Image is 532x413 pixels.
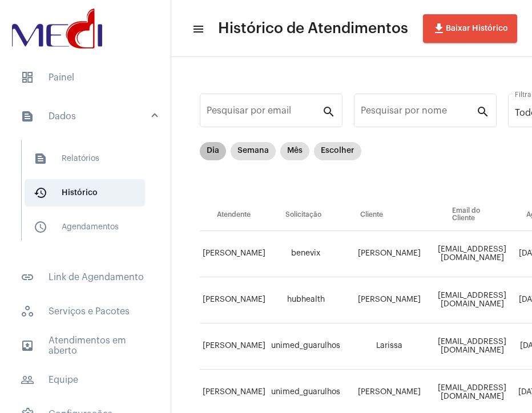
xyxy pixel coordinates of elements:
mat-chip: Dia [200,142,226,160]
span: Serviços e Pacotes [11,298,159,325]
th: Cliente [343,199,435,231]
td: [EMAIL_ADDRESS][DOMAIN_NAME] [435,277,509,323]
mat-icon: sidenav icon [192,22,203,36]
td: [PERSON_NAME] [343,231,435,277]
mat-panel-title: Dados [21,110,152,123]
mat-icon: file_download [432,22,446,35]
span: Painel [11,64,159,91]
span: Histórico [25,179,145,206]
mat-chip: Mês [280,142,309,160]
span: sidenav icon [21,71,34,84]
span: hubhealth [287,295,325,303]
span: Agendamentos [25,213,145,241]
td: [PERSON_NAME] [200,323,268,370]
div: sidenav iconDados [7,135,171,257]
th: Email do Cliente [435,199,509,231]
td: Larissa [343,323,435,370]
mat-chip: Escolher [314,142,361,160]
td: [PERSON_NAME] [200,231,268,277]
input: Pesquisar por email [207,108,322,118]
mat-icon: sidenav icon [34,220,47,234]
input: Pesquisar por nome [361,108,476,118]
span: Histórico de Atendimentos [218,19,408,38]
mat-chip: Semana [231,142,276,160]
mat-icon: sidenav icon [21,373,34,387]
span: Baixar Histórico [432,25,508,33]
span: benevix [291,249,320,257]
th: Atendente [200,199,268,231]
span: unimed_guarulhos [271,342,340,350]
span: sidenav icon [21,305,34,318]
td: [EMAIL_ADDRESS][DOMAIN_NAME] [435,231,509,277]
span: Atendimentos em aberto [11,332,159,359]
img: d3a1b5fa-500b-b90f-5a1c-719c20e9830b.png [9,6,105,51]
span: Link de Agendamento [11,264,159,291]
td: [PERSON_NAME] [200,277,268,323]
mat-icon: sidenav icon [21,339,34,353]
th: Solicitação [268,199,343,231]
span: unimed_guarulhos [271,388,340,396]
mat-icon: sidenav icon [21,110,34,123]
mat-icon: search [322,104,336,118]
span: Relatórios [25,145,145,172]
mat-icon: search [476,104,490,118]
td: [PERSON_NAME] [343,277,435,323]
span: Equipe [11,366,159,394]
mat-expansion-panel-header: sidenav iconDados [7,98,171,135]
mat-icon: sidenav icon [34,186,47,200]
td: [EMAIL_ADDRESS][DOMAIN_NAME] [435,323,509,370]
button: Baixar Histórico [423,14,517,43]
mat-icon: sidenav icon [21,270,34,284]
mat-icon: sidenav icon [34,152,47,165]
